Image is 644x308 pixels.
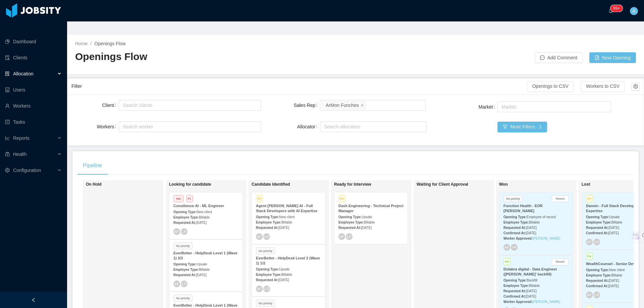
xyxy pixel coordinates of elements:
strong: Opening Type: [586,268,609,272]
a: icon: profileTasks [5,115,62,129]
span: AF [339,235,344,239]
span: P3 [338,195,345,202]
div: ArMon Funches [326,102,359,109]
span: AF [174,230,179,234]
strong: Employee Type: [503,284,529,288]
span: AF [257,235,262,239]
span: Upsale [197,262,207,266]
span: VR [512,246,517,249]
button: icon: filterMore Filters · 1 [497,122,547,132]
div: Search worker [123,123,251,130]
button: icon: file-addNew Opening [589,52,636,63]
input: Market [499,103,503,111]
button: Revert [552,195,569,202]
label: Sales Rep [294,103,320,108]
span: [DATE] [526,289,536,293]
strong: Requested At: [338,226,361,230]
span: Upsale [609,215,620,219]
label: Allocator [297,124,320,129]
span: Billable [529,284,540,288]
span: P1 [186,195,193,202]
strong: Employee Type: [173,268,199,271]
span: AF [587,240,592,244]
strong: Requested At: [503,226,526,230]
span: LR [594,293,599,297]
strong: Requested At: [586,226,608,230]
span: AF [587,293,592,297]
button: icon: setting [632,83,640,91]
button: Revert [552,259,569,265]
strong: Opening Type: [256,215,279,219]
input: Workers [121,123,124,131]
strong: Opening Type: [586,215,609,219]
strong: Agent [PERSON_NAME] AI - Full Stack Developers with AI Expertise [256,204,317,213]
h2: Openings Flow [75,50,356,64]
span: New client [279,215,294,219]
span: P3 [256,195,263,202]
span: LS [264,287,269,291]
strong: Dolabra digital - Data Engineer ([PERSON_NAME]' backfill) [503,267,557,276]
label: Workers [97,124,119,129]
span: Billable [199,215,210,219]
span: LR [594,240,599,244]
strong: Confirmed At: [586,284,608,288]
i: icon: line-chart [5,136,10,140]
strong: Opening Type: [173,210,197,214]
span: No priority [173,242,193,249]
span: P4 [503,258,510,265]
span: [DATE] [608,279,619,283]
span: Configuration [13,168,41,173]
span: New client [197,210,212,214]
strong: Opening Type: [256,267,279,271]
h1: Waiting for Client Approval [417,182,511,187]
strong: Confirmed At: [586,231,608,235]
strong: Employee Type: [338,221,364,224]
span: [DATE] [526,226,536,230]
i: icon: setting [5,168,10,173]
h1: Looking for candidate [169,182,263,187]
div: Market [501,104,604,110]
strong: EverBetter - HelpDesk Level 1 (Wave 1) 3/3 [173,251,237,260]
input: Client [121,101,124,109]
label: Client [102,103,119,108]
a: icon: pie-chartDashboard [5,35,62,48]
span: No priority [256,247,275,254]
strong: Dash Engineering - Technical Project Manager [338,204,404,213]
a: Home [75,41,88,46]
strong: EverBetter - HelpDesk Level 2 (Wave 1) 1/2 [256,256,320,265]
strong: Requested At: [173,221,196,225]
span: No priority [256,300,275,307]
strong: Worker Approved: [503,300,533,304]
span: LR [182,229,187,234]
strong: Requested At: [256,278,278,282]
span: Billable [199,268,210,271]
strong: Confirmed At: [503,295,526,298]
button: icon: messageAdd Comment [535,52,583,63]
span: [DATE] [278,278,289,282]
span: Hot [173,195,183,202]
span: Reports [13,135,30,141]
span: Openings Flow [94,41,125,46]
label: Market [479,104,498,110]
button: Openings to CSV [527,81,574,92]
strong: Employee Type: [256,221,281,224]
h1: Candidate Identified [252,182,345,187]
div: Pipeline [77,156,107,175]
div: Search allocators [324,123,420,130]
span: [DATE] [608,231,619,235]
strong: Employee Type: [256,273,281,276]
i: icon: close [361,103,364,107]
span: Billable [611,221,622,224]
span: Allocation [13,71,34,76]
span: P4 [586,253,593,260]
span: Billable [281,221,292,224]
i: icon: medicine-box [5,152,10,157]
strong: Requested At: [173,273,196,277]
span: Billable [611,273,622,277]
li: ArMon Funches [322,101,366,109]
span: Billable [364,221,375,224]
span: Employee of record [527,215,556,219]
a: [PERSON_NAME] [533,237,560,240]
strong: Employee Type: [586,273,611,277]
span: [DATE] [608,284,619,288]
